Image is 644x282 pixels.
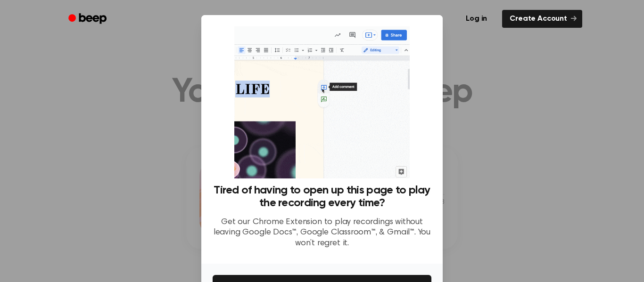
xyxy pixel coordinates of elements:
h3: Tired of having to open up this page to play the recording every time? [213,184,431,209]
p: Get our Chrome Extension to play recordings without leaving Google Docs™, Google Classroom™, & Gm... [213,217,431,249]
a: Log in [456,8,496,30]
a: Create Account [502,10,582,28]
a: Beep [62,10,115,28]
img: Beep extension in action [234,26,409,178]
